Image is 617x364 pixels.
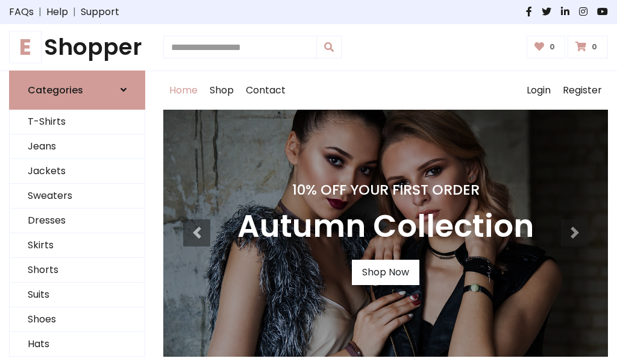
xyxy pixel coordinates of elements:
[34,5,46,19] span: |
[527,36,566,58] a: 0
[10,110,145,134] a: T-Shirts
[81,5,119,19] a: Support
[10,332,145,357] a: Hats
[10,159,145,184] a: Jackets
[237,181,534,198] h4: 10% Off Your First Order
[46,5,68,19] a: Help
[352,260,419,285] a: Shop Now
[68,5,81,19] span: |
[557,71,608,110] a: Register
[547,42,558,52] span: 0
[28,84,83,96] h6: Categories
[10,134,145,159] a: Jeans
[9,34,145,61] h1: Shopper
[10,209,145,233] a: Dresses
[237,208,534,245] h3: Autumn Collection
[9,34,145,61] a: EShopper
[10,258,145,283] a: Shorts
[568,36,608,58] a: 0
[10,283,145,307] a: Suits
[521,71,557,110] a: Login
[204,71,240,110] a: Shop
[589,42,600,52] span: 0
[10,307,145,332] a: Shoes
[240,71,292,110] a: Contact
[10,233,145,258] a: Skirts
[163,71,204,110] a: Home
[9,5,34,19] a: FAQs
[9,31,42,63] span: E
[10,184,145,209] a: Sweaters
[9,71,145,110] a: Categories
